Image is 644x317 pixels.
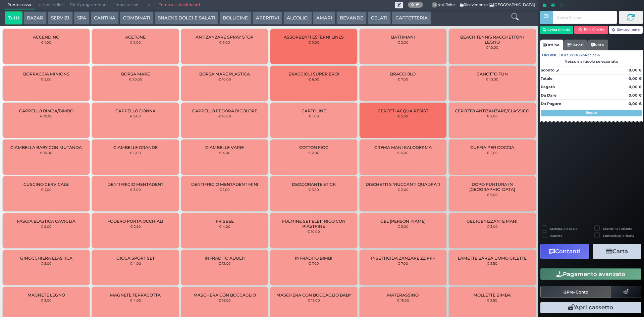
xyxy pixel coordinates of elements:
span: CAPPELLO FEDORA BICOLORE [192,108,257,113]
small: € 1,00 [309,114,319,118]
span: Punto cassa [4,0,35,10]
span: DENTIFRICIO MENTADENT MINI [191,182,258,187]
span: BRACCIOLO [390,71,416,76]
button: SNACKS DOLCI E SALATI [155,11,218,25]
button: BEVANDE [336,11,367,25]
span: BEACH TENNIS RACCHETTONI LEGNO [454,35,530,45]
span: 101359106324237216 [561,52,600,58]
small: € 7,00 [41,188,52,192]
button: Carta [593,244,641,259]
span: BORSA MARE [121,71,150,76]
span: 0 [432,2,438,8]
small: € 15,00 [397,298,409,302]
span: BORRACCIA MINIONS [23,71,69,76]
button: SPA [74,11,90,25]
strong: Pagato [541,85,555,89]
span: Ultimi ordini [35,0,66,10]
small: € 7,00 [397,77,408,81]
small: € 10,00 [307,229,320,233]
small: € 3,50 [308,188,319,192]
span: GEL IGENIZZANTE MANI [467,219,518,224]
span: CEROTTO ANTIZANZARE/CLASSICO [455,108,529,113]
strong: Totale [541,76,552,81]
span: GINOCCHIERA ELASTICA [20,256,72,261]
div: Nessun articolo selezionato [540,59,643,64]
strong: 0,00 € [629,101,642,106]
a: Torna alla dashboard [155,0,204,10]
span: DISCHETTI STRUCCANTI QUADRATI [366,182,440,187]
span: COTTON FIOC [299,145,328,150]
small: € 2,00 [130,40,141,44]
small: € 3,00 [308,40,319,44]
button: Rimuovi tutto [609,26,643,34]
span: CANOTTO FUN [477,71,508,76]
span: CAPPELLO DONNA [115,108,156,113]
button: BOLLICINE [219,11,251,25]
strong: Da Dare [541,93,556,98]
span: FASCIA ELASTICA CAVIGLIA [17,219,75,224]
input: Codice Cliente [553,11,617,24]
span: CARTOLINE [302,108,326,113]
small: € 13,00 [308,298,320,302]
small: € 4,00 [397,151,409,155]
small: € 15,00 [40,151,52,155]
span: CIAMBELLA BABY CON MUTANDA [10,145,82,150]
small: € 4,00 [130,298,141,302]
span: MAGNETE TERRACOTTA [110,293,161,298]
small: € 2,00 [308,151,319,155]
small: € 10,00 [486,77,498,81]
small: € 15,00 [218,298,231,302]
small: € 10,00 [218,77,231,81]
button: Contanti [540,244,589,259]
button: APERITIVI [253,11,282,25]
span: MOLLETTE BIMBA [473,293,511,298]
small: € 2,50 [487,261,497,265]
button: COMBINATI [120,11,154,25]
strong: Sconto [541,67,554,73]
small: € 5,00 [397,224,409,228]
span: MASCHERA CON BOCCAGLIO BABY [276,293,351,298]
strong: 0,00 € [629,93,642,98]
span: DOPO PUNTURA IN [GEOGRAPHIC_DATA] [454,182,530,192]
button: Pre-Conto [540,286,611,298]
label: Scontrino Parlante [603,226,632,231]
span: ASSORBENTI ESTERNI LINES [284,35,344,40]
small: € 7,00 [397,261,408,265]
small: € 12,00 [218,261,231,265]
b: 0 [411,2,414,7]
a: Servizi [563,40,587,50]
small: € 2,00 [397,40,409,44]
a: Note [587,40,608,50]
small: € 1,00 [219,188,230,192]
small: € 7,00 [308,261,319,265]
small: € 2,00 [487,151,498,155]
span: INFRADITO BIMBI [295,256,332,261]
span: INSETTICIDA ZANZARE ZZ PFF [371,256,435,261]
a: Ordine [540,40,563,50]
span: Ordine : [542,52,560,58]
small: € 5,00 [219,40,230,44]
span: CIAMBELLE VARIE [205,145,244,150]
small: € 6,00 [308,77,319,81]
small: € 1,00 [41,40,51,44]
small: € 2,50 [487,298,497,302]
button: SERVIZI [48,11,72,25]
small: € 5,00 [41,224,52,228]
small: € 2,50 [130,224,141,228]
button: AMARI [313,11,335,25]
small: € 9,00 [130,114,141,118]
strong: 0,00 € [629,76,642,81]
span: CREMA MANI KALODERMA [374,145,432,150]
small: € 3,00 [487,224,498,228]
small: € 3,00 [41,298,52,302]
span: MAGNETE LEGNO [28,293,65,298]
button: ALCOLICI [283,11,312,25]
span: CUSCINO CERVICALE [23,182,69,187]
strong: 0,00 € [629,68,642,72]
button: Rim. Cliente [574,26,608,34]
span: MATERASSINO [387,293,419,298]
span: DENTIFRICIO MENTADENT [107,182,163,187]
span: CIAMBELLE GRANDE [113,145,158,150]
span: FRISBEE [216,219,234,224]
label: Stampa una copia [550,226,577,231]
